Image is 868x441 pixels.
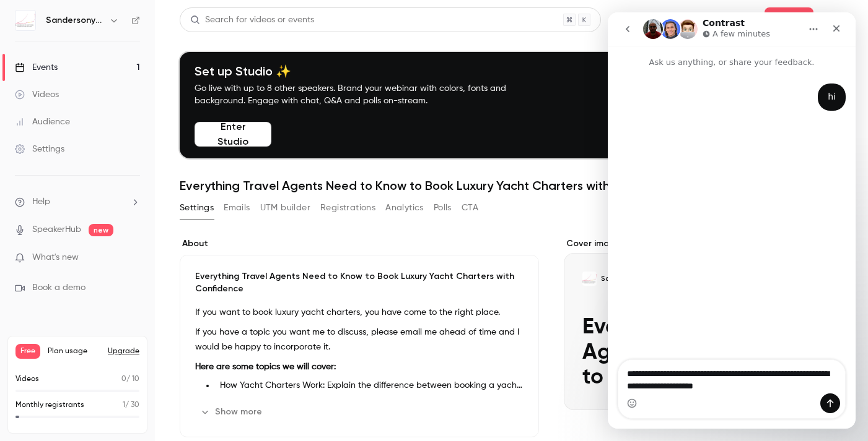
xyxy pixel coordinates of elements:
[125,252,140,263] iframe: Noticeable Trigger
[385,198,424,218] button: Analytics
[195,305,524,320] p: If you want to book luxury yacht charters, you have come to the right place.
[195,64,535,79] h4: Set up Studio ✨
[15,11,35,30] img: Sandersonyachting
[15,400,84,411] p: Monthly registrants
[15,195,140,208] li: help-dropdown-opener
[123,400,139,411] p: / 30
[564,238,843,250] label: Cover image
[195,362,336,371] strong: Here are some topics we will cover:
[195,122,271,147] button: Enter Studio
[15,374,39,385] p: Videos
[15,116,70,128] div: Audience
[32,223,81,236] a: SpeakerHub
[462,198,478,218] button: CTA
[260,198,310,218] button: UTM builder
[32,281,85,294] span: Book a demo
[190,14,314,27] div: Search for videos or events
[15,344,40,359] span: Free
[765,7,813,32] button: Share
[15,61,58,74] div: Events
[123,401,125,409] span: 1
[32,195,50,208] span: Help
[320,198,375,218] button: Registrations
[108,346,139,356] button: Upgrade
[195,270,524,295] p: Everything Travel Agents Need to Know to Book Luxury Yacht Charters with Confidence
[48,346,100,356] span: Plan usage
[15,143,64,155] div: Settings
[121,375,126,383] span: 0
[180,238,539,250] label: About
[564,238,843,410] section: Cover image
[46,14,104,27] h6: Sandersonyachting
[224,198,250,218] button: Emails
[121,374,139,385] p: / 10
[32,251,79,264] span: What's new
[195,82,535,107] p: Go live with up to 8 other speakers. Brand your webinar with colors, fonts and background. Engage...
[608,12,856,429] iframe: To enrich screen reader interactions, please activate Accessibility in Grammarly extension settings
[195,325,524,354] p: If you have a topic you want me to discuss, please email me ahead of time and I would be happy to...
[180,198,214,218] button: Settings
[434,198,452,218] button: Polls
[89,224,113,236] span: new
[195,402,270,422] button: Show more
[180,178,843,193] h1: Everything Travel Agents Need to Know to Book Luxury Yacht Charters with Confidence
[215,379,524,392] li: How Yacht Charters Work: Explain the difference between booking a yacht charter and a traditional...
[15,88,59,101] div: Videos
